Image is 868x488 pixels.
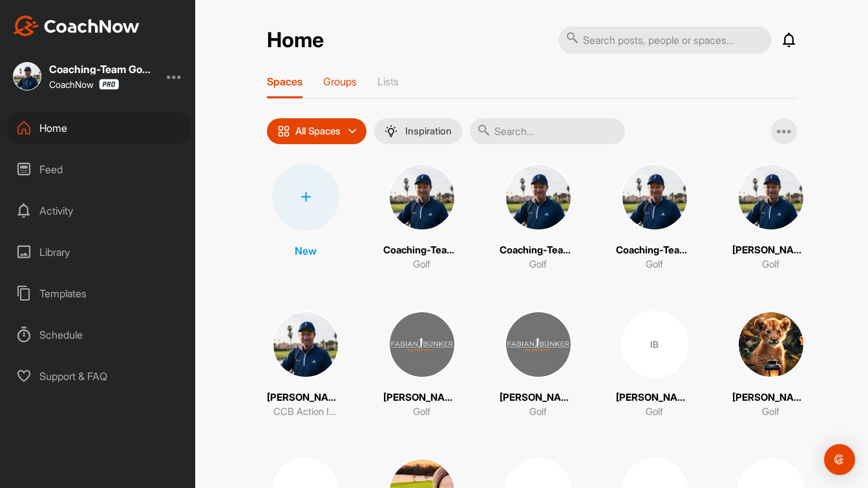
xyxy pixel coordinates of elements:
div: Coaching-Team Golfakademie [49,64,153,74]
div: Library [7,236,189,268]
img: square_87480ad1996db3f95417b017d398971a.jpg [505,311,572,378]
p: Golf [762,405,779,419]
p: Coaching-Team Golf Akademie [500,243,577,258]
p: All Spaces [295,126,341,136]
a: [PERSON_NAME]CCB Action Items [267,311,344,419]
a: [PERSON_NAME] Golfakademie (Admin)Golf [500,311,577,419]
div: Support & FAQ [7,360,189,392]
input: Search posts, people or spaces... [558,27,772,54]
img: square_76f96ec4196c1962453f0fa417d3756b.jpg [737,164,805,231]
p: Golf [646,405,663,419]
a: Coaching-Team Golf AkademieGolf [500,164,577,272]
img: square_76f96ec4196c1962453f0fa417d3756b.jpg [505,164,572,231]
p: [PERSON_NAME] Golfakademie (Admin) [500,390,577,405]
img: icon [277,125,290,138]
div: CoachNow [49,79,119,90]
div: Home [7,112,189,144]
p: Spaces [267,75,302,88]
p: [PERSON_NAME] [732,243,810,258]
p: Golf [413,257,430,272]
img: menuIcon [385,125,397,138]
a: [PERSON_NAME] Golf AkademieGolf [383,311,461,419]
p: [PERSON_NAME] Golf Akademie [383,390,461,405]
p: Lists [377,75,399,88]
div: Feed [7,153,189,186]
img: square_76f96ec4196c1962453f0fa417d3756b.jpg [13,62,41,90]
img: square_76f96ec4196c1962453f0fa417d3756b.jpg [272,311,339,378]
img: square_76f96ec4196c1962453f0fa417d3756b.jpg [621,164,688,231]
img: CoachNow [13,16,140,36]
img: square_87480ad1996db3f95417b017d398971a.jpg [388,311,456,378]
img: square_e94556042c5afc71bf4060b8eb51a10f.jpg [737,311,805,378]
div: IB [621,311,688,378]
div: Schedule [7,319,189,351]
div: Templates [7,277,189,310]
p: Golf [646,257,663,272]
div: Open Intercom Messenger [824,444,855,475]
p: CCB Action Items [273,405,338,419]
div: Activity [7,195,189,227]
img: CoachNow Pro [99,79,119,90]
p: Golf [529,257,547,272]
input: Search... [470,118,625,144]
p: [PERSON_NAME] [267,390,344,405]
a: Coaching-Team Golf AkademieGolf [383,164,461,272]
a: Coaching-Team Golf AkademieGolf [616,164,693,272]
h2: Home [267,28,324,53]
p: Coaching-Team Golf Akademie [383,243,461,258]
p: [PERSON_NAME] [616,390,693,405]
p: Inspiration [405,126,452,136]
p: [PERSON_NAME] (54) [732,390,810,405]
p: Groups [323,75,357,88]
a: IB[PERSON_NAME]Golf [616,311,693,419]
p: Golf [762,257,779,272]
p: Golf [529,405,547,419]
p: Coaching-Team Golf Akademie [616,243,693,258]
a: [PERSON_NAME] (54)Golf [732,311,810,419]
p: Golf [413,405,430,419]
p: New [295,243,317,259]
img: square_76f96ec4196c1962453f0fa417d3756b.jpg [388,164,456,231]
a: [PERSON_NAME]Golf [732,164,810,272]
